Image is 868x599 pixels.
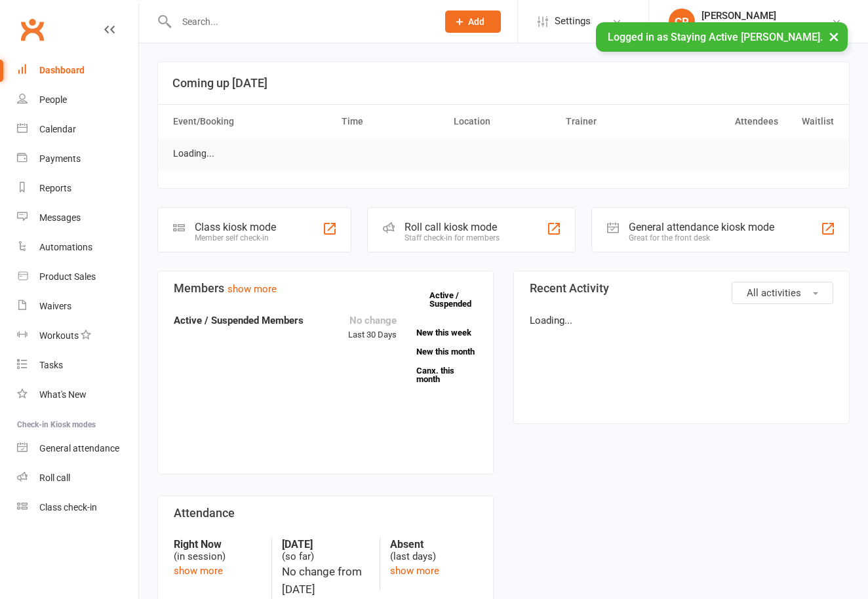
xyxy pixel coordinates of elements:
a: Reports [17,174,138,203]
div: Messages [39,212,81,223]
div: Calendar [39,124,76,134]
a: Messages [17,203,138,233]
div: Class check-in [39,502,97,512]
div: People [39,94,67,105]
span: Settings [555,7,591,36]
h3: Attendance [174,507,477,520]
a: New this month [416,347,477,356]
input: Search... [172,12,428,31]
div: Staff check-in for members [404,233,500,242]
th: Trainer [560,105,672,138]
div: Product Sales [39,271,96,282]
a: Active / Suspended [429,281,487,318]
a: Class kiosk mode [17,493,138,522]
th: Attendees [672,105,784,138]
div: Roll call [39,473,70,483]
a: Roll call [17,463,138,493]
td: Loading... [167,138,220,169]
h3: Recent Activity [530,282,833,295]
span: All activities [747,287,801,299]
a: Product Sales [17,262,138,292]
a: show more [390,565,439,577]
div: General attendance [39,443,119,454]
th: Location [448,105,560,138]
div: No change [348,313,397,328]
div: Automations [39,242,92,252]
th: Time [336,105,448,138]
span: Logged in as Staying Active [PERSON_NAME]. [608,31,823,43]
p: Loading... [530,313,833,328]
a: Workouts [17,321,138,351]
div: General attendance kiosk mode [629,221,774,233]
a: New this week [416,328,477,337]
div: No change from [DATE] [282,563,369,598]
th: Waitlist [784,105,840,138]
div: Member self check-in [195,233,276,242]
div: What's New [39,389,87,400]
h3: Members [174,282,477,295]
a: Waivers [17,292,138,321]
strong: Active / Suspended Members [174,315,304,326]
a: Dashboard [17,56,138,85]
a: show more [227,283,277,295]
div: Class kiosk mode [195,221,276,233]
a: show more [174,565,223,577]
div: Staying Active [PERSON_NAME] [701,22,831,33]
h3: Coming up [DATE] [172,77,835,90]
strong: [DATE] [282,538,369,551]
a: Canx. this month [416,366,477,383]
div: [PERSON_NAME] [701,10,831,22]
strong: Right Now [174,538,262,551]
a: Calendar [17,115,138,144]
div: Roll call kiosk mode [404,221,500,233]
a: Automations [17,233,138,262]
button: All activities [732,282,833,304]
div: Payments [39,153,81,164]
div: Waivers [39,301,71,311]
a: People [17,85,138,115]
th: Event/Booking [167,105,336,138]
strong: Absent [390,538,477,551]
button: Add [445,10,501,33]
div: Workouts [39,330,79,341]
div: Reports [39,183,71,193]
div: CR [669,9,695,35]
a: What's New [17,380,138,410]
a: Payments [17,144,138,174]
div: (last days) [390,538,477,563]
div: Tasks [39,360,63,370]
div: Last 30 Days [348,313,397,342]
button: × [822,22,846,50]
a: Clubworx [16,13,49,46]
div: (in session) [174,538,262,563]
div: Great for the front desk [629,233,774,242]
div: (so far) [282,538,369,563]
a: Tasks [17,351,138,380]
a: General attendance kiosk mode [17,434,138,463]
div: Dashboard [39,65,85,75]
span: Add [468,16,484,27]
